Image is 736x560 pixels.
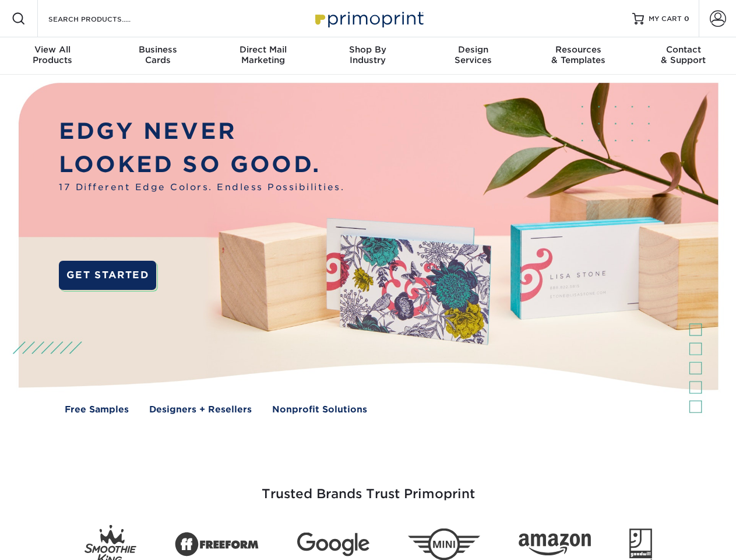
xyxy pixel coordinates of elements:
div: & Templates [526,44,631,65]
span: 17 Different Edge Colors. Endless Possibilities. [59,181,344,194]
div: & Support [631,44,736,65]
span: Direct Mail [210,44,315,55]
img: Google [297,533,369,556]
img: Amazon [519,534,591,556]
a: BusinessCards [105,37,210,75]
a: Free Samples [65,403,129,416]
a: Nonprofit Solutions [272,403,367,416]
a: Resources& Templates [526,37,631,75]
span: Resources [526,44,631,55]
div: Services [421,44,526,65]
a: Shop ByIndustry [315,37,420,75]
a: Designers + Resellers [149,403,252,416]
a: Contact& Support [631,37,736,75]
img: Primoprint [310,6,427,31]
p: EDGY NEVER [59,115,344,148]
div: Cards [105,44,210,65]
span: 0 [684,15,689,23]
img: Goodwill [629,528,652,560]
a: GET STARTED [59,261,156,290]
a: Direct MailMarketing [210,37,315,75]
span: MY CART [649,14,682,24]
div: Marketing [210,44,315,65]
h3: Trusted Brands Trust Primoprint [27,459,709,516]
span: Business [105,44,210,55]
a: DesignServices [421,37,526,75]
span: Design [421,44,526,55]
span: Contact [631,44,736,55]
div: Industry [315,44,420,65]
p: LOOKED SO GOOD. [59,148,344,181]
span: Shop By [315,44,420,55]
input: SEARCH PRODUCTS..... [47,12,161,26]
